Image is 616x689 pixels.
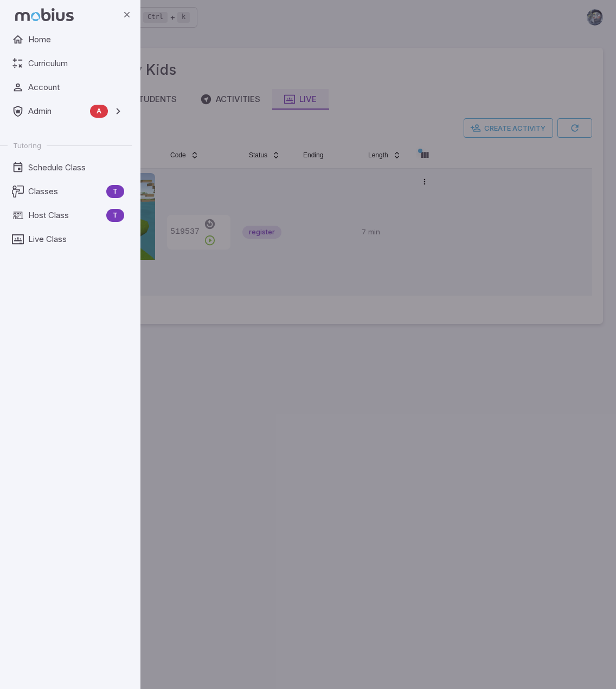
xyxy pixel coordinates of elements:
[28,186,102,197] span: Classes
[106,210,124,221] span: T
[90,106,108,117] span: A
[13,141,41,150] span: Tutoring
[28,209,102,221] span: Host Class
[106,186,124,197] span: T
[28,58,124,69] span: Curriculum
[28,162,124,174] span: Schedule Class
[28,81,124,93] span: Account
[28,105,86,117] span: Admin
[28,34,124,46] span: Home
[28,233,124,245] span: Live Class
